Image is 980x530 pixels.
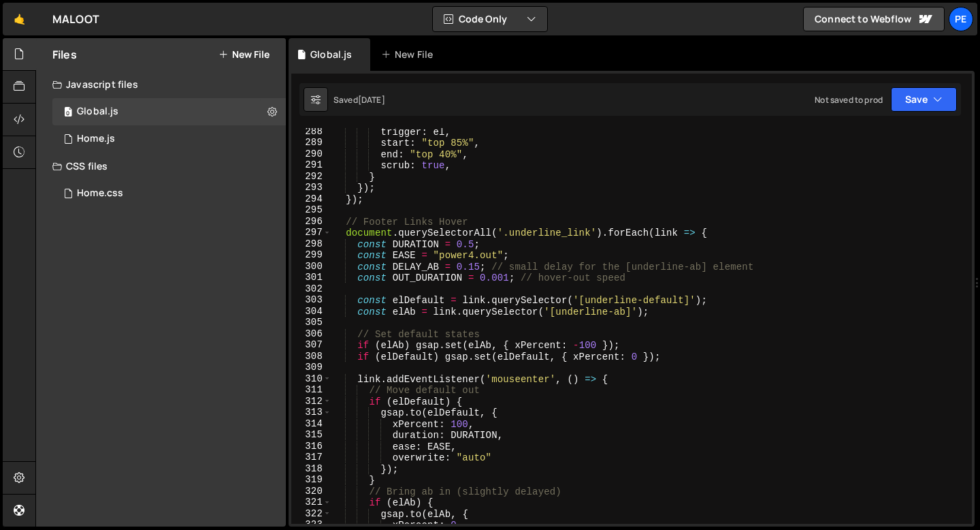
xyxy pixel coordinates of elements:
[291,159,331,171] div: 291
[291,396,331,407] div: 312
[803,7,945,31] a: Connect to Webflow
[291,149,331,160] div: 290
[815,94,883,106] div: Not saved to prod
[291,283,331,295] div: 302
[291,317,331,328] div: 305
[52,47,77,62] h2: Files
[291,328,331,340] div: 306
[333,94,385,106] div: Saved
[291,407,331,418] div: 313
[291,508,331,520] div: 322
[291,452,331,463] div: 317
[291,384,331,396] div: 311
[291,339,331,351] div: 307
[291,216,331,228] div: 296
[291,418,331,430] div: 314
[52,98,286,125] div: 16127/43325.js
[291,227,331,238] div: 297
[52,125,286,153] div: 16127/43336.js
[291,486,331,497] div: 320
[291,306,331,317] div: 304
[433,7,547,31] button: Code Only
[291,261,331,272] div: 300
[218,49,269,60] button: New File
[358,94,385,106] div: [DATE]
[291,351,331,362] div: 308
[3,3,36,35] a: 🤙
[291,249,331,261] div: 299
[291,362,331,373] div: 309
[291,429,331,441] div: 315
[291,474,331,486] div: 319
[64,108,72,119] span: 0
[310,48,352,61] div: Global.js
[291,137,331,149] div: 289
[291,238,331,250] div: 298
[291,171,331,183] div: 292
[381,48,438,61] div: New File
[291,182,331,193] div: 293
[291,126,331,138] div: 288
[949,7,973,31] a: Pe
[52,11,99,27] div: MALOOT
[291,497,331,508] div: 321
[291,294,331,306] div: 303
[77,187,123,200] div: Home.css
[36,153,286,180] div: CSS files
[291,373,331,385] div: 310
[291,272,331,283] div: 301
[891,87,957,112] button: Save
[77,133,115,145] div: Home.js
[36,71,286,98] div: Javascript files
[52,180,286,207] div: 16127/43667.css
[291,193,331,205] div: 294
[291,463,331,475] div: 318
[291,204,331,216] div: 295
[77,106,118,118] div: Global.js
[291,441,331,452] div: 316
